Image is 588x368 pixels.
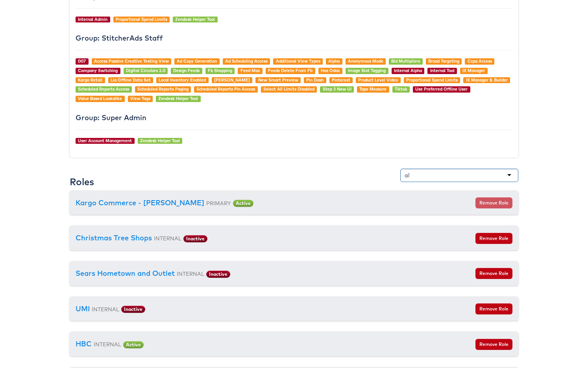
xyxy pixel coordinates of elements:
[258,77,298,83] a: New Smart Preview
[78,86,129,92] a: Scheduled Reports Access
[358,77,398,83] a: Product Level Video
[111,77,151,83] a: Lia Offline Data Set
[177,58,217,64] a: Ad Copy Generation
[395,86,407,92] a: Tiktok
[240,68,260,73] a: Feed Max
[475,339,512,350] button: Remove Role
[123,341,144,348] span: Active
[173,68,200,73] a: Design Feeds
[332,77,350,83] a: Pinterest
[78,58,86,64] a: 007
[406,77,458,83] a: Proportional Spend Limits
[276,58,320,64] a: Additional View Types
[391,58,420,64] a: Bid Multipliers
[78,68,118,73] a: Company Switching
[415,86,468,92] a: Use Preferred Offline User
[126,68,165,73] a: Digital Circulars 2.0
[475,268,512,279] button: Remove Role
[177,270,204,277] small: INTERNAL
[76,114,512,122] h4: Group: Super Admin
[76,339,92,348] a: HBC
[359,86,386,92] a: Tape Measure
[78,77,102,83] a: Kargo Retail
[208,68,232,73] a: Fb Shopping
[175,17,215,22] a: Zendesk Helper Tool
[196,86,255,92] a: Scheduled Reports Pin Access
[158,96,198,101] a: Zendesk Helper Tool
[78,96,122,101] a: Value Based Lookalike
[348,58,383,64] a: Anonymous Mode
[225,58,268,64] a: Ad Scheduling Access
[94,341,121,348] small: INTERNAL
[328,58,340,64] a: Alpha
[405,171,411,179] input: Add user to company...
[268,68,312,73] a: Feeds Delete From Fb
[475,197,512,208] button: Remove Role
[430,68,455,73] a: Internal Tool
[116,17,167,22] a: Proportional Spend Limits
[76,34,512,42] h4: Group: StitcherAds Staff
[206,271,230,278] span: Inactive
[137,86,189,92] a: Scheduled Reports Paging
[466,77,508,83] a: IX Manager & Builder
[154,235,181,242] small: INTERNAL
[321,68,340,73] a: Has Odax
[78,138,132,143] a: User Account Management
[76,233,152,242] a: Christmas Tree Shops
[92,306,119,312] small: INTERNAL
[233,200,253,207] span: Active
[76,198,204,207] a: Kargo Commerce - [PERSON_NAME]
[475,303,512,314] button: Remove Role
[94,58,169,64] a: Access Passive Creative Testing View
[159,77,206,83] a: Local Inventory Enabled
[206,200,231,206] small: PRIMARY
[76,304,90,313] a: UMI
[475,233,512,244] button: Remove Role
[121,306,145,313] span: Inactive
[78,17,107,22] a: Internal Admin
[323,86,351,92] a: Step 3 New UI
[428,58,459,64] a: Broad Targeting
[394,68,422,73] a: Internal Alpha
[183,235,207,242] span: Inactive
[130,96,150,101] a: View Tags
[468,58,492,64] a: Ccpa Access
[348,68,386,73] a: Image Slot Tagging
[140,138,180,143] a: Zendesk Helper Tool
[70,177,94,187] h3: Roles
[263,86,314,92] a: Select All Limits Disabled
[462,68,485,73] a: IX Manager
[214,77,250,83] a: [PERSON_NAME]
[306,77,324,83] a: Pin Dash
[76,269,175,278] a: Sears Hometown and Outlet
